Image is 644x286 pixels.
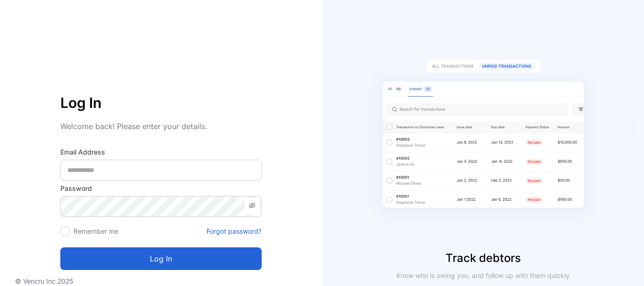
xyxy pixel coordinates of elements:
[365,38,601,250] img: slider image
[206,226,262,236] a: Forgot password?
[322,250,644,267] p: Track debtors
[74,227,118,235] label: Remember me
[60,121,262,132] p: Welcome back! Please enter your details.
[60,247,262,270] button: Log in
[60,147,262,157] label: Email Address
[60,183,262,193] label: Password
[60,91,262,114] p: Log In
[393,270,574,280] p: Know who is owing you, and follow up with them quickly
[60,38,107,89] img: vencru logo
